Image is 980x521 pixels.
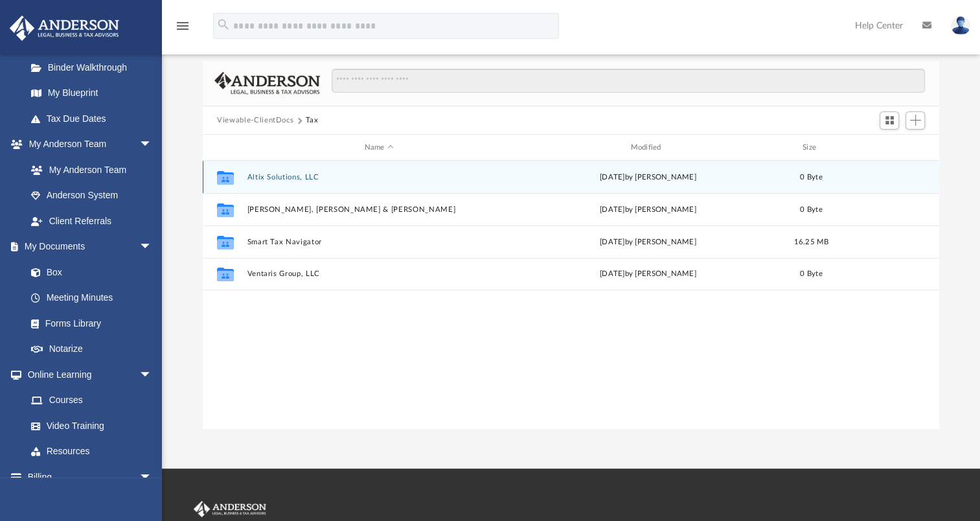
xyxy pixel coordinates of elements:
[18,80,165,106] a: My Blueprint
[9,132,165,157] a: My Anderson Teamarrow_drop_down
[516,204,780,216] div: [DATE] by [PERSON_NAME]
[191,501,269,518] img: Anderson Advisors Platinum Portal
[9,362,165,388] a: Online Learningarrow_drop_down
[139,464,165,491] span: arrow_drop_down
[18,310,159,336] a: Forms Library
[9,464,172,490] a: Billingarrow_drop_down
[18,259,159,285] a: Box
[18,388,165,413] a: Courses
[332,69,925,93] input: Search files and folders
[516,142,780,154] div: Modified
[843,142,933,154] div: id
[906,111,925,130] button: Add
[800,206,823,213] span: 0 Byte
[18,208,165,234] a: Client Referrals
[800,270,823,277] span: 0 Byte
[247,173,511,181] button: Altix Solutions, LLC
[18,183,165,209] a: Anderson System
[175,25,190,34] a: menu
[800,174,823,181] span: 0 Byte
[203,161,939,429] div: grid
[139,234,165,260] span: arrow_drop_down
[18,157,159,183] a: My Anderson Team
[880,111,899,130] button: Switch to Grid View
[516,268,780,280] div: [DATE] by [PERSON_NAME]
[247,142,510,154] div: Name
[18,413,159,439] a: Video Training
[18,106,172,132] a: Tax Due Dates
[247,205,511,214] button: [PERSON_NAME], [PERSON_NAME] & [PERSON_NAME]
[516,237,780,248] div: [DATE] by [PERSON_NAME]
[9,234,165,260] a: My Documentsarrow_drop_down
[6,16,123,41] img: Anderson Advisors Platinum Portal
[247,238,511,246] button: Smart Tax Navigator
[216,17,231,32] i: search
[786,142,838,154] div: Size
[209,142,241,154] div: id
[18,285,165,311] a: Meeting Minutes
[217,115,293,126] button: Viewable-ClientDocs
[794,238,829,246] span: 16.25 MB
[175,18,190,34] i: menu
[139,132,165,158] span: arrow_drop_down
[18,54,172,80] a: Binder Walkthrough
[951,16,970,35] img: User Pic
[18,439,165,465] a: Resources
[139,362,165,388] span: arrow_drop_down
[18,336,165,362] a: Notarize
[306,115,319,126] button: Tax
[516,172,780,183] div: [DATE] by [PERSON_NAME]
[247,270,511,278] button: Ventaris Group, LLC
